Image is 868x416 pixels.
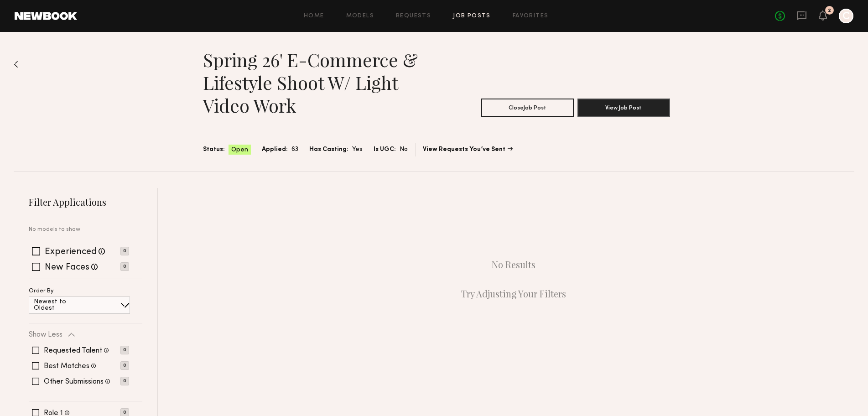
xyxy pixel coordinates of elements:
a: View Requests You’ve Sent [423,146,513,153]
p: 0 [120,361,129,370]
span: Yes [352,145,363,155]
label: Other Submissions [44,378,104,385]
p: Newest to Oldest [34,299,88,312]
p: No models to show [29,227,80,233]
p: Try Adjusting Your Filters [461,288,566,299]
label: Experienced [45,248,97,257]
a: Favorites [513,13,549,19]
p: 0 [120,247,129,255]
span: Open [231,146,248,155]
a: Home [304,13,324,19]
span: Has Casting: [309,145,348,155]
button: CloseJob Post [481,99,574,117]
label: New Faces [45,263,89,272]
p: Order By [29,288,54,294]
span: Status: [203,145,225,155]
h2: Filter Applications [29,196,142,208]
span: Is UGC: [374,145,396,155]
span: 63 [291,145,298,155]
a: C [839,9,853,23]
a: Job Posts [453,13,491,19]
img: Back to previous page [14,61,18,68]
p: 0 [120,262,129,271]
span: No [400,145,408,155]
a: Requests [396,13,431,19]
label: Best Matches [44,363,89,370]
p: No Results [492,259,535,270]
p: 0 [120,377,129,385]
div: 2 [828,8,831,13]
a: Models [346,13,374,19]
label: Requested Talent [44,347,102,354]
button: View Job Post [577,99,670,117]
p: Show Less [29,331,62,338]
p: 0 [120,346,129,354]
h1: Spring 26' E-Commerce & Lifestyle Shoot W/ Light Video Work [203,48,437,117]
span: Applied: [262,145,288,155]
